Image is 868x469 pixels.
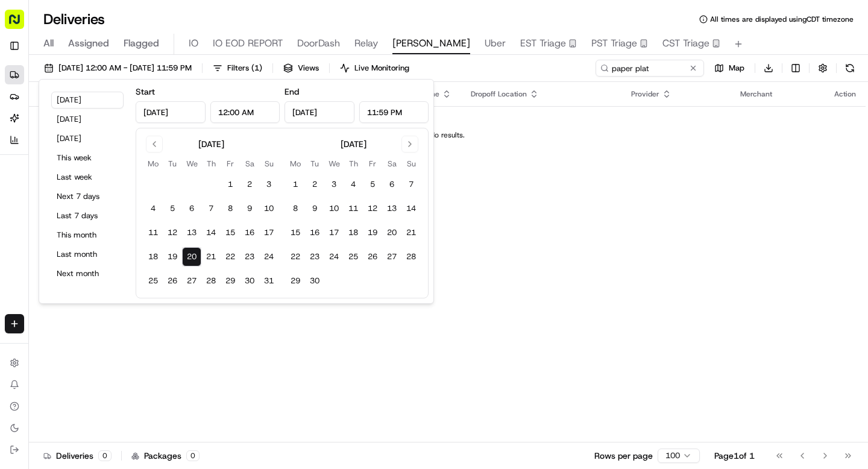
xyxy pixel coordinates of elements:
[596,60,704,77] input: Type to search
[631,89,659,99] span: Provider
[259,175,278,194] button: 3
[240,247,259,266] button: 23
[240,175,259,194] button: 2
[12,238,22,248] div: 📗
[286,175,305,194] button: 1
[286,223,305,242] button: 15
[305,157,324,170] th: Tuesday
[143,247,163,266] button: 18
[34,130,861,140] div: No results.
[382,247,401,266] button: 27
[163,271,182,291] button: 26
[51,265,124,282] button: Next month
[85,266,146,275] a: Powered byPylon
[240,157,259,170] th: Saturday
[120,266,146,275] span: Pylon
[259,199,278,218] button: 10
[201,247,221,266] button: 21
[278,60,324,77] button: Views
[286,199,305,218] button: 8
[41,127,153,137] div: We're available if you need us!
[213,36,283,51] span: IO EOD REPORT
[344,175,363,194] button: 4
[51,188,124,205] button: Next 7 days
[834,89,856,99] div: Action
[324,175,344,194] button: 3
[363,157,382,170] th: Friday
[205,119,219,133] button: Start new chat
[43,450,112,462] div: Deliveries
[714,450,755,462] div: Page 1 of 1
[471,89,527,99] span: Dropoff Location
[363,223,382,242] button: 19
[259,157,278,170] th: Sunday
[39,60,197,77] button: [DATE] 12:00 AM - [DATE] 11:59 PM
[305,247,324,266] button: 23
[709,60,750,77] button: Map
[401,175,421,194] button: 7
[662,36,709,51] span: CST Triage
[12,157,81,166] div: Past conversations
[305,199,324,218] button: 9
[363,175,382,194] button: 5
[98,450,112,461] div: 0
[401,223,421,242] button: 21
[354,36,378,51] span: Relay
[363,247,382,266] button: 26
[354,63,409,74] span: Live Monitoring
[359,101,429,123] input: Time
[305,175,324,194] button: 2
[401,199,421,218] button: 14
[51,111,124,128] button: [DATE]
[344,247,363,266] button: 25
[251,63,262,74] span: ( 1 )
[210,101,280,123] input: Time
[335,60,415,77] button: Live Monitoring
[298,63,319,74] span: Views
[143,271,163,291] button: 25
[12,12,36,36] img: Nash
[392,36,470,51] span: [PERSON_NAME]
[285,86,299,97] label: End
[341,138,366,150] div: [DATE]
[43,10,105,29] h1: Deliveries
[41,115,198,127] div: Start new chat
[51,130,124,147] button: [DATE]
[259,223,278,242] button: 17
[207,60,268,77] button: Filters(1)
[286,271,305,291] button: 29
[344,157,363,170] th: Thursday
[12,115,34,137] img: 1736555255976-a54dd68f-1ca7-489b-9aae-adbdc363a1c4
[189,36,198,51] span: IO
[182,271,201,291] button: 27
[102,238,112,248] div: 💻
[344,199,363,218] button: 11
[37,187,164,197] span: [PERSON_NAME] de [PERSON_NAME] (they/them)
[51,227,124,244] button: This month
[43,36,54,51] span: All
[201,271,221,291] button: 28
[182,247,201,266] button: 20
[227,63,262,74] span: Filters
[24,237,92,249] span: Knowledge Base
[124,36,159,51] span: Flagged
[221,223,240,242] button: 15
[520,36,566,51] span: EST Triage
[363,199,382,218] button: 12
[51,246,124,263] button: Last month
[382,157,401,170] th: Saturday
[143,223,163,242] button: 11
[382,199,401,218] button: 13
[163,223,182,242] button: 12
[382,175,401,194] button: 6
[173,187,198,197] span: [DATE]
[131,450,200,462] div: Packages
[7,232,97,254] a: 📗Knowledge Base
[305,223,324,242] button: 16
[841,60,858,77] button: Refresh
[401,247,421,266] button: 28
[114,237,193,249] span: API Documentation
[221,271,240,291] button: 29
[324,247,344,266] button: 24
[729,63,744,74] span: Map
